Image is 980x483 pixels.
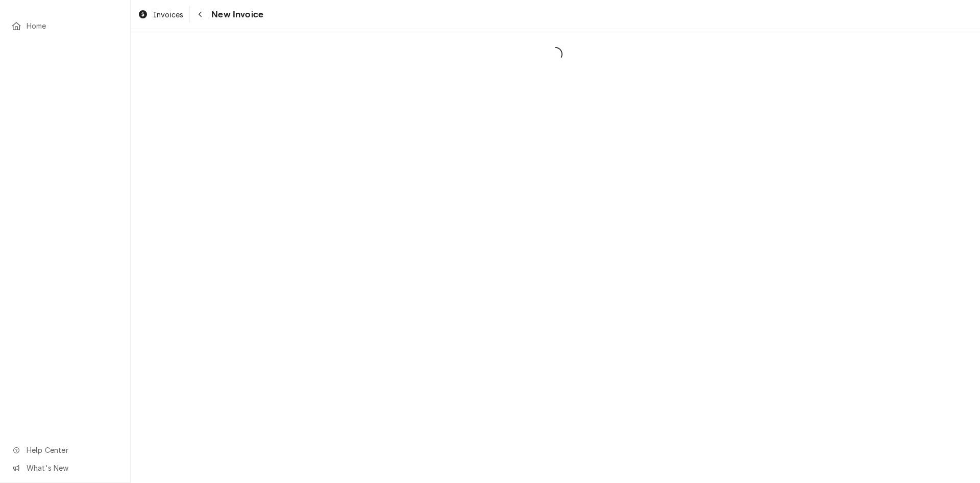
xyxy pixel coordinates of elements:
span: New Invoice [208,8,263,21]
span: Loading... [131,43,980,65]
span: What's New [27,463,118,473]
span: Invoices [153,9,183,20]
a: Go to Help Center [6,442,124,458]
span: Home [27,20,119,31]
span: Help Center [27,445,118,455]
button: Navigate back [192,6,208,22]
a: Invoices [134,6,187,23]
a: Home [6,17,124,34]
a: Go to What's New [6,459,124,476]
